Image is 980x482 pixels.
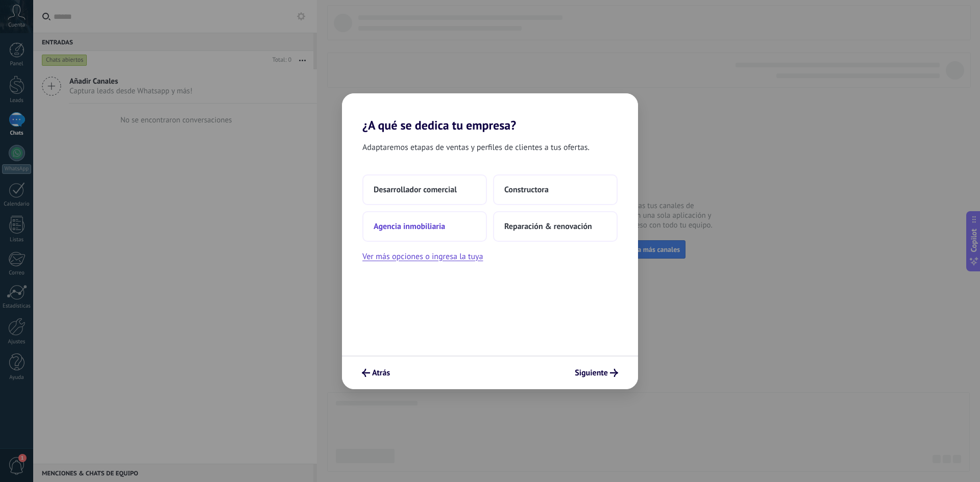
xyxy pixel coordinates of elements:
[362,174,487,205] button: Desarrollador comercial
[493,211,618,242] button: Reparación & renovación
[493,174,618,205] button: Constructora
[372,369,390,376] span: Atrás
[504,221,592,232] span: Reparación & renovación
[504,185,549,195] span: Constructora
[357,364,395,382] button: Atrás
[570,364,623,382] button: Siguiente
[362,250,483,263] button: Ver más opciones o ingresa la tuya
[374,185,457,195] span: Desarrollador comercial
[374,221,445,232] span: Agencia inmobiliaria
[362,211,487,242] button: Agencia inmobiliaria
[342,93,638,133] h2: ¿A qué se dedica tu empresa?
[575,369,608,376] span: Siguiente
[362,141,590,154] span: Adaptaremos etapas de ventas y perfiles de clientes a tus ofertas.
